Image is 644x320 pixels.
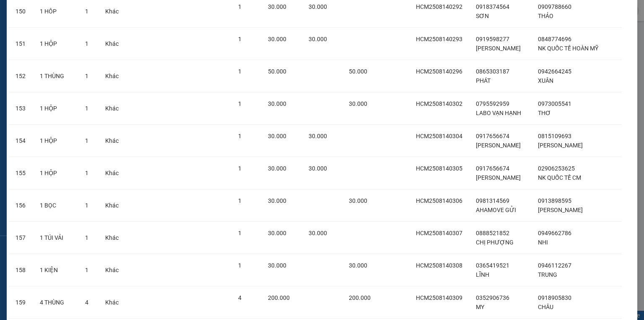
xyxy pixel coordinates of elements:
span: NHI [538,239,548,246]
span: 30.000 [309,36,327,42]
span: 30.000 [268,197,286,204]
span: 1 [85,234,88,241]
span: 1 [238,100,241,107]
span: 200.000 [268,294,290,301]
span: CHỊ PHƯỢNG [476,239,514,246]
span: [PERSON_NAME] [476,45,521,52]
td: 151 [9,28,33,60]
span: 0365419521 [476,262,509,269]
span: 0352906736 [476,294,509,301]
span: 0865303187 [476,68,509,75]
span: 1 [238,68,241,75]
span: HCM2508140302 [416,100,462,107]
td: 1 HỘP [33,92,78,125]
span: 4 [85,299,88,306]
span: NK QUỐC TẾ HOÀN MỸ [538,45,598,52]
span: 0909788660 [538,3,571,10]
span: [PERSON_NAME] [538,142,583,149]
td: 155 [9,157,33,189]
span: 30.000 [268,165,286,172]
span: 1 [85,105,88,112]
span: 1 [85,170,88,176]
td: 158 [9,254,33,286]
span: 0888521852 [476,230,509,236]
span: [PERSON_NAME] [476,142,521,149]
span: 0795592959 [476,100,509,107]
span: 0815109693 [538,133,571,139]
span: HCM2508140309 [416,294,462,301]
span: 1 [238,3,241,10]
span: LĨNH [476,271,489,278]
span: 30.000 [309,3,327,10]
span: 30.000 [268,262,286,269]
span: 0942664245 [538,68,571,75]
span: 1 [238,165,241,172]
td: Khác [99,189,125,222]
td: Khác [99,254,125,286]
span: 0919598277 [476,36,509,42]
span: SƠN [476,13,489,19]
td: 157 [9,222,33,254]
span: CHÂU [538,304,553,310]
span: 02906253625 [538,165,575,172]
span: 1 [238,133,241,139]
span: 1 [85,137,88,144]
span: TRUNG [538,271,557,278]
span: 0848774696 [538,36,571,42]
td: 152 [9,60,33,92]
span: 0917656674 [476,165,509,172]
span: LABO VẠN HẠNH [476,110,521,116]
span: 30.000 [349,262,367,269]
span: 30.000 [309,230,327,236]
span: 50.000 [349,68,367,75]
span: PHÁT [476,77,491,84]
td: 1 TÚI VẢI [33,222,78,254]
span: 1 [85,202,88,209]
span: [PERSON_NAME] [538,207,583,213]
span: 4 [238,294,241,301]
span: 30.000 [268,230,286,236]
td: 156 [9,189,33,222]
span: 1 [238,262,241,269]
td: 153 [9,92,33,125]
span: THƠ [538,110,551,116]
span: 0918374564 [476,3,509,10]
span: 0913898595 [538,197,571,204]
span: [PERSON_NAME] [476,174,521,181]
span: 0949662786 [538,230,571,236]
td: 1 KIỆN [33,254,78,286]
td: Khác [99,28,125,60]
td: Khác [99,286,125,319]
span: THẢO [538,13,553,19]
span: HCM2508140292 [416,3,462,10]
span: HCM2508140307 [416,230,462,236]
td: Khác [99,157,125,189]
td: Khác [99,222,125,254]
span: 0918905830 [538,294,571,301]
span: 0981314569 [476,197,509,204]
span: 0917656674 [476,133,509,139]
span: 1 [85,40,88,47]
td: Khác [99,125,125,157]
span: 0973005541 [538,100,571,107]
td: 1 BỌC [33,189,78,222]
td: 154 [9,125,33,157]
td: 1 HỘP [33,157,78,189]
span: 0946112267 [538,262,571,269]
span: 30.000 [268,36,286,42]
span: 30.000 [268,133,286,139]
span: AHAMOVE GỬI [476,207,516,213]
td: 1 THÙNG [33,60,78,92]
span: HCM2508140304 [416,133,462,139]
span: HCM2508140308 [416,262,462,269]
span: 1 [85,267,88,273]
td: 1 HỘP [33,28,78,60]
span: 1 [238,230,241,236]
td: 4 THÙNG [33,286,78,319]
span: XUÂN [538,77,553,84]
span: HCM2508140306 [416,197,462,204]
span: HCM2508140296 [416,68,462,75]
span: 200.000 [349,294,371,301]
span: 1 [238,36,241,42]
span: MY [476,304,484,310]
